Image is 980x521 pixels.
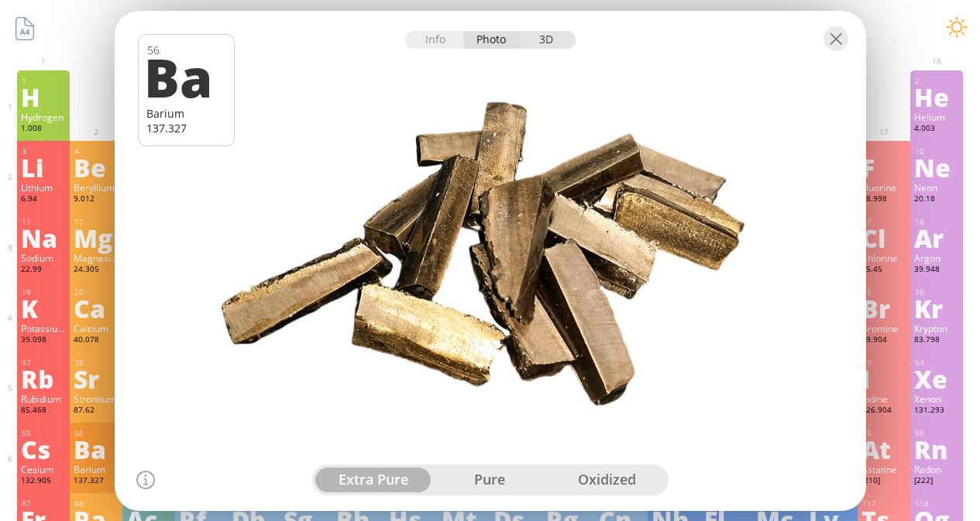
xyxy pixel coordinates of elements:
div: 9 [862,146,906,156]
div: F [861,155,906,180]
div: Ne [914,155,959,180]
div: 88 [74,499,119,509]
div: 22.99 [21,264,66,276]
div: Neon [914,181,959,194]
div: Li [21,155,66,180]
div: Beryllium [74,181,119,194]
div: K [21,296,66,320]
div: oxidized [548,468,665,492]
div: Radon [914,463,959,475]
div: 117 [862,499,906,509]
div: 87.62 [74,405,119,417]
div: Br [861,296,906,320]
div: Sr [74,366,119,391]
div: Potassium [21,322,66,334]
div: Ar [914,225,959,250]
div: pure [432,468,548,492]
div: 87 [22,499,66,509]
div: 36 [915,287,959,297]
div: 55 [22,428,66,438]
div: 53 [862,358,906,368]
div: 24.305 [74,264,119,276]
div: Barium [74,463,119,475]
div: extra pure [315,468,432,492]
div: 10 [915,146,959,156]
div: Bromine [861,322,906,334]
div: 37 [22,358,66,368]
h1: Talbica. Interactive chemistry [8,8,972,39]
div: Rb [21,366,66,391]
div: Helium [914,111,959,123]
div: 56 [74,428,119,438]
div: Fluorine [861,181,906,194]
div: Mg [74,225,119,250]
div: 19 [22,287,66,297]
div: 4 [74,146,119,156]
div: 131.293 [914,405,959,417]
div: 3D [520,30,576,48]
div: Chlorine [861,252,906,264]
div: 18.998 [861,194,906,206]
div: 3 [22,146,66,156]
div: Cs [21,437,66,461]
div: 39.098 [21,334,66,347]
div: 38 [74,358,119,368]
div: Krypton [914,322,959,334]
div: Hydrogen [21,111,66,123]
div: Ba [144,50,224,102]
div: Iodine [861,392,906,405]
div: 1 [22,76,66,86]
div: 85.468 [21,405,66,417]
div: 11 [22,217,66,227]
div: 4.003 [914,123,959,135]
div: 132.905 [21,475,66,488]
div: Cl [861,225,906,250]
div: Magnesium [74,252,119,264]
div: 35 [862,287,906,297]
div: 20 [74,287,119,297]
div: Ba [74,437,119,461]
div: Argon [914,252,959,264]
div: [222] [914,475,959,488]
div: 39.948 [914,264,959,276]
div: At [861,437,906,461]
div: H [21,84,66,109]
div: Kr [914,296,959,320]
div: 1.008 [21,123,66,135]
div: Rn [914,437,959,461]
div: He [914,84,959,109]
div: Lithium [21,181,66,194]
div: Cesium [21,463,66,475]
div: 18 [915,217,959,227]
div: 86 [915,428,959,438]
div: Xenon [914,392,959,405]
div: 6.94 [21,194,66,206]
div: Strontium [74,392,119,405]
div: Xe [914,366,959,391]
div: 35.45 [861,264,906,276]
div: Be [74,155,119,180]
div: 12 [74,217,119,227]
div: 20.18 [914,194,959,206]
div: 83.798 [914,334,959,347]
div: 40.078 [74,334,119,347]
div: Rubidium [21,392,66,405]
div: 85 [862,428,906,438]
div: Na [21,225,66,250]
div: 54 [915,358,959,368]
div: 17 [862,217,906,227]
div: 118 [915,499,959,509]
div: Calcium [74,322,119,334]
div: 9.012 [74,194,119,206]
div: 79.904 [861,334,906,347]
div: Astatine [861,463,906,475]
div: [210] [861,475,906,488]
div: 137.327 [146,120,226,135]
div: 137.327 [74,475,119,488]
div: 126.904 [861,405,906,417]
div: 2 [915,76,959,86]
div: Ca [74,296,119,320]
div: Info [405,30,465,48]
div: Sodium [21,252,66,264]
div: I [861,366,906,391]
